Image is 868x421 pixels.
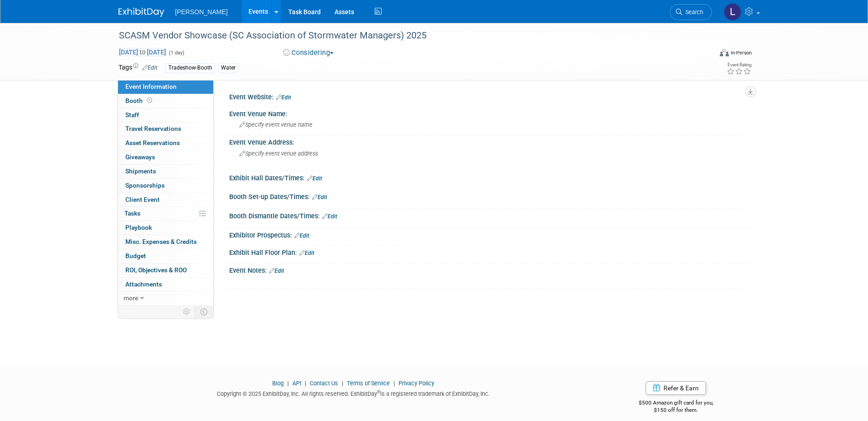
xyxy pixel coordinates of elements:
div: SCASM Vendor Showcase (SC Association of Stormwater Managers) 2025 [116,27,698,44]
a: more [118,291,213,305]
a: Booth [118,94,213,108]
a: Edit [307,175,322,182]
span: more [124,294,138,302]
span: Tasks [124,210,140,217]
a: Edit [294,232,309,239]
a: Staff [118,108,213,122]
sup: ® [377,389,380,394]
a: Edit [299,250,314,256]
a: Refer & Earn [646,381,706,395]
div: Exhibit Hall Dates/Times: [229,171,750,183]
span: Client Event [125,196,160,203]
a: ROI, Objectives & ROO [118,264,213,277]
div: Event Venue Name: [229,107,750,119]
a: Shipments [118,165,213,178]
a: Terms of Service [347,380,390,387]
span: | [302,380,308,387]
td: Toggle Event Tabs [194,306,213,318]
div: $500 Amazon gift card for you, [602,393,750,414]
span: [PERSON_NAME] [175,8,228,16]
span: Specify event venue address [239,150,318,157]
a: Travel Reservations [118,122,213,136]
a: Asset Reservations [118,136,213,150]
div: Exhibitor Prospectus: [229,228,750,240]
div: Water [218,63,238,73]
span: ROI, Objectives & ROO [125,266,187,274]
div: Exhibit Hall Floor Plan: [229,246,750,258]
a: Blog [272,380,284,387]
img: ExhibitDay [119,8,164,17]
span: | [285,380,291,387]
span: Staff [125,111,139,119]
div: Tradeshow-Booth [166,63,215,73]
img: Lindsey Wolanczyk [724,3,741,21]
span: Playbook [125,224,152,231]
span: to [138,49,147,56]
span: Attachments [125,281,162,288]
div: Booth Dismantle Dates/Times: [229,209,750,221]
div: Event Format [658,48,752,61]
a: Edit [142,65,157,71]
span: Misc. Expenses & Credits [125,238,197,245]
span: Event Information [125,83,177,90]
a: Misc. Expenses & Credits [118,235,213,249]
div: In-Person [730,49,752,56]
a: Attachments [118,278,213,291]
span: Booth not reserved yet [145,97,154,104]
a: API [292,380,301,387]
span: Giveaways [125,153,155,161]
a: Edit [276,94,291,101]
a: Tasks [118,207,213,221]
td: Tags [119,63,157,73]
a: Budget [118,249,213,263]
button: Considering [280,48,337,58]
span: Search [682,9,703,16]
div: Copyright © 2025 ExhibitDay, Inc. All rights reserved. ExhibitDay is a registered trademark of Ex... [119,388,589,398]
a: Edit [312,194,327,200]
a: Privacy Policy [399,380,434,387]
div: Event Rating [727,63,751,67]
a: Giveaways [118,151,213,164]
span: Budget [125,252,146,259]
span: Sponsorships [125,182,165,189]
div: Event Notes: [229,264,750,275]
div: Booth Set-up Dates/Times: [229,190,750,202]
span: Asset Reservations [125,139,180,146]
a: Search [670,4,712,20]
img: Format-Inperson.png [720,49,729,56]
a: Sponsorships [118,179,213,193]
span: | [340,380,345,387]
a: Event Information [118,80,213,94]
span: Booth [125,97,154,104]
span: | [391,380,397,387]
div: Event Venue Address: [229,135,750,147]
span: Travel Reservations [125,125,181,132]
span: Shipments [125,167,156,175]
a: Contact Us [310,380,338,387]
a: Playbook [118,221,213,235]
div: Event Website: [229,90,750,102]
div: $150 off for them. [602,406,750,414]
span: (1 day) [168,50,184,56]
span: Specify event venue name [239,121,313,128]
a: Client Event [118,193,213,207]
td: Personalize Event Tab Strip [179,306,195,318]
span: [DATE] [DATE] [119,48,167,56]
a: Edit [269,268,284,274]
a: Edit [322,213,337,220]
